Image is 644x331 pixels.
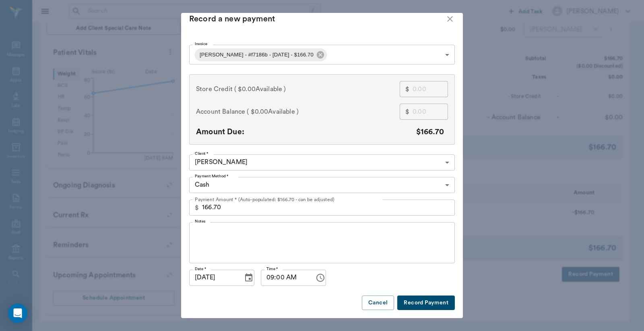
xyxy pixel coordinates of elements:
input: MM/DD/YYYY [189,270,237,286]
div: [PERSON_NAME] - #f7186b - [DATE] - $166.70 [195,48,327,61]
button: close [445,14,455,24]
p: $ [405,84,409,94]
span: Account Balance ( ) [196,107,299,117]
input: 0.00 [413,81,448,97]
label: Notes [195,219,206,224]
label: Payment Method * [195,173,229,179]
input: 0.00 [413,104,448,120]
p: $ [405,107,409,117]
div: Record a new payment [189,12,445,25]
label: Invoice [195,41,207,47]
input: 0.00 [202,200,455,216]
input: hh:mm aa [261,270,309,286]
span: $0.00 Available [238,84,282,94]
button: Record Payment [397,296,455,310]
label: Client * [195,151,208,156]
p: Payment Amount * (Auto-populated: $166.70 - can be adjusted) [195,196,334,203]
span: $0.00 Available [251,107,295,117]
span: Store Credit ( ) [196,84,286,94]
button: Choose date, selected date is Sep 11, 2025 [241,270,257,286]
label: Time * [266,266,278,272]
span: [PERSON_NAME] - #f7186b - [DATE] - $166.70 [195,50,318,59]
p: $ [195,203,199,212]
div: Cash [189,177,455,193]
label: Date * [195,266,206,272]
p: Amount Due: [196,126,244,138]
button: Cancel [362,296,394,310]
p: $166.70 [416,126,444,138]
button: Choose time, selected time is 9:00 AM [312,270,328,286]
div: Open Intercom Messenger [8,304,27,323]
div: [PERSON_NAME] [189,154,455,171]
